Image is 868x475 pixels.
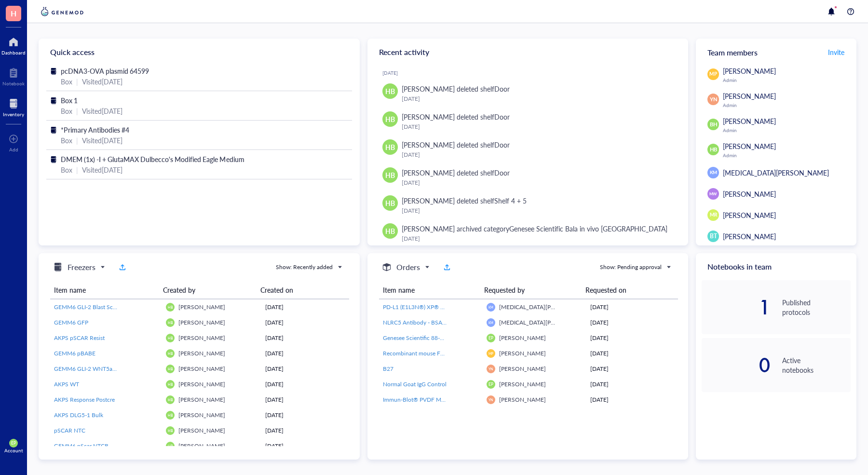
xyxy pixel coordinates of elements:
div: [DATE] [402,206,673,216]
div: [DATE] [265,426,345,435]
div: [DATE] [590,395,674,404]
div: [DATE] [265,380,345,389]
a: Inventory [3,96,24,117]
span: [PERSON_NAME] [178,349,225,357]
div: Door [494,168,510,177]
span: GEMM6 pScar NTCB [54,442,108,450]
div: Quick access [39,39,360,66]
div: | [76,164,78,175]
a: AKPS DLG5-1 Bulk [54,411,158,420]
span: HB [168,397,173,402]
div: Account [4,448,23,453]
div: Box [61,135,72,146]
span: HB [709,146,717,154]
span: [MEDICAL_DATA][PERSON_NAME] [499,303,592,311]
span: EP [488,336,493,340]
div: [DATE] [382,70,681,76]
span: HB [168,336,173,340]
a: Normal Goat IgG Control [383,380,479,389]
div: Active notebooks [782,355,851,375]
span: GEMM6 GLI-2 WNT5a Knockdown [54,365,145,373]
th: Requested on [582,281,671,299]
span: EP [11,441,16,446]
span: HB [168,366,173,371]
th: Item name [50,281,159,299]
div: 0 [702,357,770,373]
span: YN [488,366,493,371]
a: Genesee Scientific 88-133, Liquid Bleach Germicidal Ultra Bleach, 1 Gallon/Unit [383,334,479,342]
a: B27 [383,365,479,373]
span: PD-L1 (E1L3N®) XP® Rabbit mAb #13684 [383,303,492,311]
span: MP [488,352,493,355]
span: AKPS WT [54,380,79,388]
span: [PERSON_NAME] [723,210,776,220]
span: H [11,7,16,19]
span: [PERSON_NAME] [178,411,225,419]
div: Visited [DATE] [82,76,122,87]
a: GEMM6 GFP [54,318,158,327]
div: Published protocols [782,298,851,317]
span: HB [168,382,173,386]
span: [MEDICAL_DATA][PERSON_NAME] [723,168,829,177]
span: [MEDICAL_DATA][PERSON_NAME] [499,318,592,326]
span: KM [488,305,493,309]
span: HB [385,198,395,208]
div: [DATE] [265,349,345,358]
a: GEMM6 pBABE [54,349,158,358]
div: Admin [723,102,851,108]
h5: Orders [396,261,420,273]
div: [DATE] [590,334,674,342]
span: [PERSON_NAME] [178,380,225,388]
span: Invite [828,47,844,57]
div: | [76,76,78,87]
span: [PERSON_NAME] [178,318,225,326]
div: Visited [DATE] [82,135,122,146]
th: Requested by [480,281,582,299]
th: Created by [159,281,257,299]
a: NLRC5 Antibody - BSA Free [383,318,479,327]
div: [PERSON_NAME] deleted shelf [402,195,527,206]
span: HB [385,114,395,124]
span: HB [168,413,173,417]
span: [PERSON_NAME] [499,395,546,404]
div: Box [61,106,72,116]
a: AKPS WT [54,380,158,389]
div: [PERSON_NAME] deleted shelf [402,111,510,122]
div: Notebooks in team [696,253,856,280]
div: Box [61,76,72,87]
span: pcDNA3-OVA plasmid 64599 [61,66,149,76]
div: [DATE] [265,395,345,404]
div: [DATE] [265,334,345,342]
span: Normal Goat IgG Control [383,380,447,388]
span: [PERSON_NAME] [499,380,546,388]
div: Box [61,164,72,175]
span: MP [710,70,717,78]
div: [DATE] [590,349,674,358]
th: Item name [379,281,480,299]
a: Recombinant mouse FLt3L [383,349,479,358]
a: PD-L1 (E1L3N®) XP® Rabbit mAb #13684 [383,303,479,312]
a: pSCAR NTC [54,426,158,435]
div: Show: Pending approval [600,263,662,271]
div: Show: Recently added [276,263,333,271]
a: Notebook [2,65,25,86]
div: Team members [696,39,856,66]
span: HB [168,351,173,355]
span: [PERSON_NAME] [723,189,776,199]
div: [PERSON_NAME] archived category [402,223,668,234]
span: Recombinant mouse FLt3L [383,349,451,357]
span: HB [168,320,173,325]
div: Recent activity [367,39,689,66]
div: Visited [DATE] [82,106,122,116]
div: [DATE] [402,122,673,132]
img: genemod-logo [39,6,86,17]
span: *Primary Antibodies #4 [61,125,129,135]
div: [DATE] [265,303,345,312]
div: | [76,135,78,146]
span: Immun-Blot® PVDF Membrane, Roll, 26 cm x 3.3 m, 1620177 [383,395,542,404]
span: [PERSON_NAME] [723,231,776,241]
span: MR [709,211,717,218]
a: AKPS pSCAR Resist [54,334,158,342]
div: Door [494,140,510,149]
div: Notebook [2,81,25,86]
